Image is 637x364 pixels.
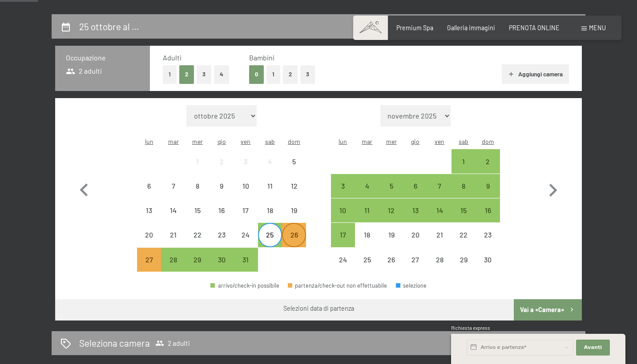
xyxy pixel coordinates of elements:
div: partenza/check-out possibile [331,223,355,247]
div: 18 [356,231,378,253]
div: partenza/check-out non effettuabile [234,149,258,173]
div: Thu Oct 30 2025 [210,248,234,272]
div: 20 [404,231,427,253]
div: partenza/check-out non effettuabile [137,174,161,198]
div: Sat Nov 29 2025 [452,248,476,272]
div: Tue Nov 25 2025 [355,248,379,272]
div: partenza/check-out non effettuabile [185,149,210,173]
div: partenza/check-out non effettuabile [379,248,403,272]
div: Sat Oct 04 2025 [258,149,282,173]
div: Mon Oct 13 2025 [137,198,161,222]
div: Selezioni data di partenza [283,304,354,313]
div: partenza/check-out non effettuabile [403,248,427,272]
button: 2 [179,65,194,83]
div: partenza/check-out possibile [379,174,403,198]
div: partenza/check-out non effettuabile [234,198,258,222]
div: 26 [380,256,402,278]
div: partenza/check-out possibile [452,149,476,173]
div: Wed Nov 05 2025 [379,174,403,198]
button: Mese successivo [540,105,566,272]
div: 7 [162,182,184,205]
div: Thu Nov 27 2025 [403,248,427,272]
div: 13 [138,207,160,229]
div: partenza/check-out non è effettuabile, poiché non è stato raggiunto il soggiorno minimo richiesto [137,248,161,272]
abbr: domenica [288,138,300,145]
div: 25 [356,256,378,278]
div: 27 [138,256,160,278]
div: partenza/check-out non effettuabile [282,149,306,173]
div: partenza/check-out non effettuabile [379,223,403,247]
div: Fri Oct 03 2025 [234,149,258,173]
div: Fri Oct 31 2025 [234,248,258,272]
span: PRENOTA ONLINE [509,24,560,32]
div: Wed Oct 08 2025 [185,174,210,198]
div: partenza/check-out possibile [379,198,403,222]
div: Mon Nov 03 2025 [331,174,355,198]
div: partenza/check-out non effettuabile [331,248,355,272]
div: partenza/check-out possibile [476,149,500,173]
h2: Seleziona camera [79,336,150,349]
div: 7 [428,182,451,205]
button: 0 [249,65,264,83]
div: partenza/check-out non effettuabile [210,174,234,198]
div: partenza/check-out possibile [355,198,379,222]
div: Thu Nov 20 2025 [403,223,427,247]
div: partenza/check-out possibile [427,174,452,198]
div: 14 [428,207,451,229]
div: 12 [380,207,402,229]
div: partenza/check-out possibile [331,174,355,198]
span: Richiesta express [451,325,490,331]
div: partenza/check-out non effettuabile [210,223,234,247]
div: Mon Nov 17 2025 [331,223,355,247]
button: 4 [214,65,229,83]
div: Sun Oct 26 2025 [282,223,306,247]
div: partenza/check-out non effettuabile [258,174,282,198]
div: 3 [332,182,354,205]
button: Avanti [576,340,610,356]
div: partenza/check-out possibile [185,248,210,272]
div: 31 [234,256,257,278]
div: partenza/check-out non effettuabile [476,248,500,272]
div: partenza/check-out non effettuabile [282,198,306,222]
div: Sat Oct 11 2025 [258,174,282,198]
h3: Occupazione [66,53,139,63]
div: Mon Nov 24 2025 [331,248,355,272]
div: 17 [234,207,257,229]
div: 4 [356,182,378,205]
div: partenza/check-out non effettuabile [137,198,161,222]
div: Wed Oct 22 2025 [185,223,210,247]
abbr: venerdì [435,138,444,145]
div: partenza/check-out non effettuabile [210,149,234,173]
div: partenza/check-out non effettuabile [161,174,185,198]
div: partenza/check-out possibile [427,198,452,222]
div: Sat Oct 18 2025 [258,198,282,222]
div: 1 [452,158,475,180]
div: partenza/check-out possibile [331,198,355,222]
div: 25 [259,231,281,253]
div: Fri Nov 07 2025 [427,174,452,198]
div: partenza/check-out non effettuabile [355,248,379,272]
div: Tue Oct 07 2025 [161,174,185,198]
div: partenza/check-out non effettuabile [427,223,452,247]
div: Fri Oct 24 2025 [234,223,258,247]
div: 23 [477,231,499,253]
abbr: martedì [168,138,179,145]
span: 2 adulti [66,66,102,76]
div: Fri Oct 10 2025 [234,174,258,198]
span: Galleria immagini [447,24,495,32]
span: Premium Spa [396,24,433,32]
div: 8 [452,182,475,205]
div: Tue Oct 21 2025 [161,223,185,247]
div: Tue Nov 11 2025 [355,198,379,222]
div: 20 [138,231,160,253]
div: Sat Oct 25 2025 [258,223,282,247]
div: Mon Nov 10 2025 [331,198,355,222]
abbr: giovedì [218,138,226,145]
abbr: lunedì [339,138,347,145]
div: partenza/check-out possibile [403,198,427,222]
div: Wed Nov 19 2025 [379,223,403,247]
div: 19 [380,231,402,253]
div: Tue Oct 28 2025 [161,248,185,272]
div: 26 [283,231,305,253]
button: 2 [283,65,298,83]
